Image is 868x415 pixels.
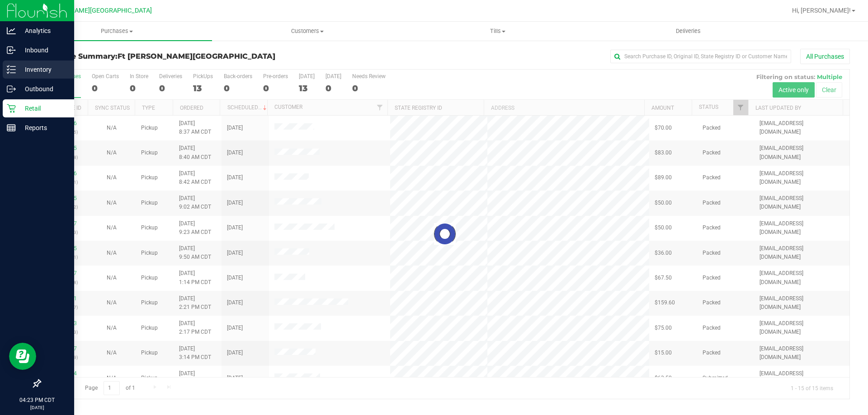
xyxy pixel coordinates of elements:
button: All Purchases [800,49,850,64]
inline-svg: Retail [7,104,16,113]
span: Ft [PERSON_NAME][GEOGRAPHIC_DATA] [118,52,275,61]
p: Analytics [16,25,70,36]
span: Purchases [22,27,212,35]
inline-svg: Reports [7,123,16,132]
p: Outbound [16,84,70,94]
a: Customers [212,22,402,41]
p: 04:23 PM CDT [4,396,70,404]
span: Tills [403,27,592,35]
span: Deliveries [664,27,713,35]
inline-svg: Inbound [7,46,16,55]
p: Inventory [16,64,70,75]
inline-svg: Analytics [7,26,16,35]
p: Inbound [16,45,70,56]
span: Hi, [PERSON_NAME]! [792,7,851,14]
a: Purchases [22,22,212,41]
a: Tills [402,22,593,41]
input: Search Purchase ID, Original ID, State Registry ID or Customer Name... [610,50,791,63]
span: Ft [PERSON_NAME][GEOGRAPHIC_DATA] [33,7,152,14]
p: Reports [16,122,70,133]
h3: Purchase Summary: [40,52,310,61]
iframe: Resource center [9,343,36,370]
inline-svg: Inventory [7,65,16,74]
p: Retail [16,103,70,114]
a: Deliveries [593,22,783,41]
p: [DATE] [4,404,70,411]
inline-svg: Outbound [7,84,16,93]
span: Customers [212,27,402,35]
